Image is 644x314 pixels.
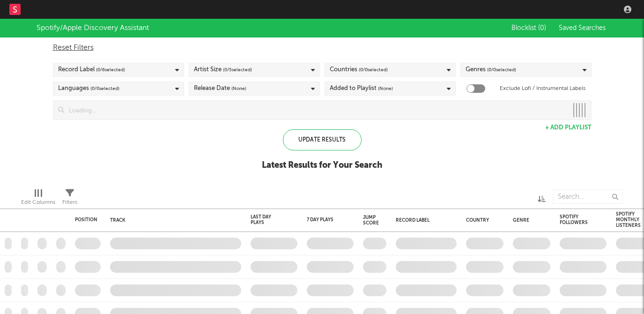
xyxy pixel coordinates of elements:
div: Country [466,217,499,223]
div: Track [110,217,237,223]
div: Jump Score [363,215,379,226]
div: Record Label [396,217,452,223]
span: ( 0 / 0 selected) [487,64,516,75]
div: Edit Columns [21,185,55,212]
div: Artist Size [194,64,252,75]
div: Reset Filters [53,42,592,53]
div: Countries [330,64,388,75]
span: ( 0 ) [538,25,546,31]
div: Filters [62,197,77,208]
div: Spotify/Apple Discovery Assistant [37,22,149,34]
span: (None) [231,83,246,94]
div: Genre [513,217,546,223]
span: Saved Searches [559,25,607,31]
div: Languages [58,83,119,94]
input: Search... [553,190,623,204]
div: Genres [466,64,516,75]
div: Spotify Followers [560,214,592,225]
div: Added to Playlist [330,83,393,94]
input: Loading... [64,101,568,120]
span: ( 0 / 5 selected) [223,64,252,75]
div: Spotify Monthly Listeners [616,211,641,228]
div: Position [75,217,97,223]
label: Exclude Lofi / Instrumental Labels [500,83,585,94]
div: 7 Day Plays [307,217,340,223]
span: ( 0 / 0 selected) [90,83,119,94]
div: Last Day Plays [251,214,283,225]
span: Blocklist [511,25,546,31]
div: Update Results [283,129,362,150]
span: ( 0 / 0 selected) [359,64,388,75]
span: ( 0 / 6 selected) [96,64,125,75]
div: Latest Results for Your Search [262,160,382,171]
span: (None) [378,83,393,94]
div: Release Date [194,83,246,94]
div: Filters [62,185,77,212]
div: Edit Columns [21,197,55,208]
button: + Add Playlist [545,125,592,131]
div: Record Label [58,64,125,75]
button: Saved Searches [556,24,607,32]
